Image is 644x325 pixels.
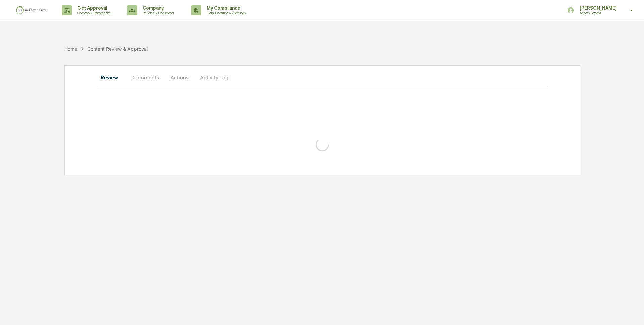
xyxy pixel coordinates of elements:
[201,5,249,11] p: My Compliance
[97,69,127,85] button: Review
[574,11,620,15] p: Access Persons
[87,46,148,52] div: Content Review & Approval
[137,5,177,11] p: Company
[195,69,234,85] button: Activity Log
[97,69,548,85] div: secondary tabs example
[137,11,177,15] p: Policies & Documents
[164,69,195,85] button: Actions
[127,69,164,85] button: Comments
[72,11,114,15] p: Content & Transactions
[201,11,249,15] p: Data, Deadlines & Settings
[574,5,620,11] p: [PERSON_NAME]
[16,6,48,15] img: logo
[64,46,77,52] div: Home
[72,5,114,11] p: Get Approval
